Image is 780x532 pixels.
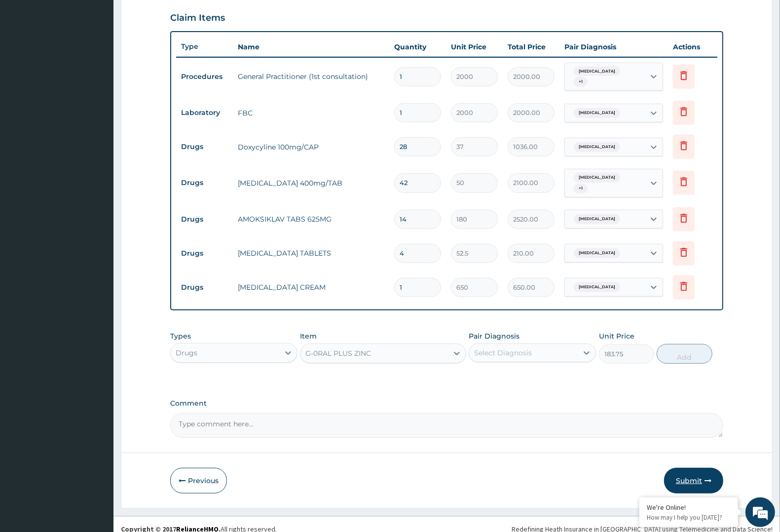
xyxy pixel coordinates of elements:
h3: Claim Items [170,13,225,24]
label: Item [300,331,317,341]
td: Doxycyline 100mg/CAP [233,137,389,157]
span: + 1 [574,184,588,193]
th: Pair Diagnosis [559,37,668,57]
div: Drugs [176,348,197,358]
th: Type [176,38,233,56]
td: [MEDICAL_DATA] TABLETS [233,243,389,263]
div: Minimize live chat window [162,5,186,29]
textarea: Type your message and hit 'Enter' [5,269,188,304]
th: Quantity [389,37,446,57]
td: Drugs [176,210,233,228]
div: G-0RAL PLUS ZINC [305,348,371,358]
span: + 1 [574,77,588,87]
span: [MEDICAL_DATA] [574,214,620,224]
span: [MEDICAL_DATA] [574,67,620,76]
button: Submit [664,468,723,494]
td: Procedures [176,68,233,86]
label: Comment [170,399,723,408]
td: FBC [233,103,389,123]
label: Pair Diagnosis [469,331,520,341]
p: How may I help you today? [647,513,731,522]
div: Select Diagnosis [474,348,532,358]
div: Chat with us now [51,55,166,68]
th: Actions [668,37,717,57]
td: [MEDICAL_DATA] 400mg/TAB [233,173,389,193]
span: [MEDICAL_DATA] [574,282,620,292]
button: Add [657,344,712,364]
span: [MEDICAL_DATA] [574,248,620,258]
td: General Practitioner (1st consultation) [233,67,389,86]
span: [MEDICAL_DATA] [574,108,620,118]
th: Total Price [503,37,559,57]
td: Drugs [176,138,233,156]
span: [MEDICAL_DATA] [574,142,620,152]
label: Types [170,332,191,341]
td: Drugs [176,244,233,263]
th: Unit Price [446,37,503,57]
td: Laboratory [176,104,233,122]
td: AMOKSIKLAV TABS 625MG [233,209,389,229]
label: Unit Price [599,331,634,341]
td: Drugs [176,174,233,192]
th: Name [233,37,389,57]
td: [MEDICAL_DATA] CREAM [233,277,389,297]
span: We're online! [57,124,136,224]
span: [MEDICAL_DATA] [574,173,620,183]
div: We're Online! [647,503,731,512]
td: Drugs [176,278,233,297]
button: Previous [170,468,227,494]
img: d_794563401_company_1708531726252_794563401 [18,49,40,74]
